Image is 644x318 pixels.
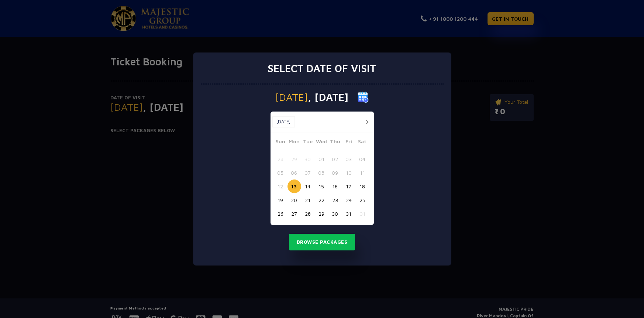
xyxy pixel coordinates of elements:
[328,166,342,179] button: 09
[356,166,369,179] button: 11
[301,179,315,193] button: 14
[308,92,349,102] span: , [DATE]
[289,234,355,251] button: Browse Packages
[315,166,328,179] button: 08
[356,179,369,193] button: 18
[342,193,356,207] button: 24
[342,137,356,148] span: Fri
[301,152,315,166] button: 30
[328,137,342,148] span: Thu
[301,207,315,220] button: 28
[356,137,369,148] span: Sat
[342,152,356,166] button: 03
[315,207,328,220] button: 29
[342,207,356,220] button: 31
[315,179,328,193] button: 15
[274,152,287,166] button: 28
[276,92,308,102] span: [DATE]
[315,193,328,207] button: 22
[328,207,342,220] button: 30
[328,179,342,193] button: 16
[274,193,287,207] button: 19
[287,137,301,148] span: Mon
[328,193,342,207] button: 23
[287,179,301,193] button: 13
[315,152,328,166] button: 01
[328,152,342,166] button: 02
[315,137,328,148] span: Wed
[274,179,287,193] button: 12
[342,179,356,193] button: 17
[274,137,287,148] span: Sun
[358,92,369,103] img: calender icon
[287,152,301,166] button: 29
[274,166,287,179] button: 05
[287,207,301,220] button: 27
[301,137,315,148] span: Tue
[287,193,301,207] button: 20
[356,207,369,220] button: 01
[342,166,356,179] button: 10
[356,152,369,166] button: 04
[301,193,315,207] button: 21
[268,62,376,75] h3: Select date of visit
[287,166,301,179] button: 06
[274,207,287,220] button: 26
[301,166,315,179] button: 07
[356,193,369,207] button: 25
[272,116,295,127] button: [DATE]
